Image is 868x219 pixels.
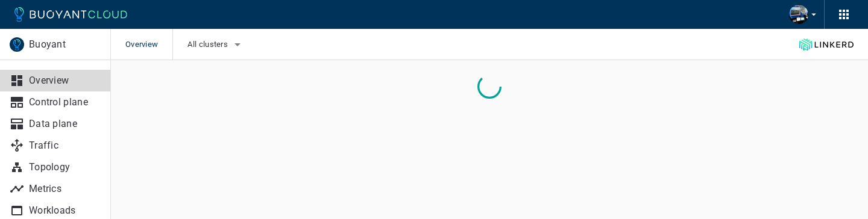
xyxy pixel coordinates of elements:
p: Control plane [29,96,101,108]
img: Buoyant [10,37,24,52]
span: All clusters [187,40,230,49]
p: Topology [29,161,101,173]
p: Metrics [29,183,101,195]
button: All clusters [187,35,245,54]
p: Traffic [29,140,101,152]
p: Data plane [29,118,101,130]
span: Overview [125,29,172,60]
img: Andrew Seigner [789,5,808,24]
p: Overview [29,75,101,87]
p: Buoyant [29,39,101,51]
p: Workloads [29,205,101,217]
